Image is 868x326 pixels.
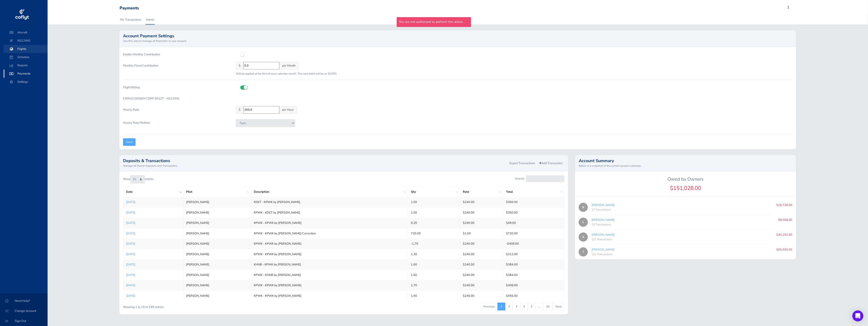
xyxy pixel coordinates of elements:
[460,280,503,291] td: $240.00
[460,270,503,280] td: $240.00
[460,207,503,218] td: $240.00
[592,248,615,252] a: [PERSON_NAME]
[503,270,565,280] td: $384.00
[397,17,471,27] div: You are not authorized to perform this action.
[503,291,565,301] td: $456.00
[515,175,565,182] label: Search:
[408,207,460,218] td: 1.50
[251,197,408,207] td: KDET - KPWK by [PERSON_NAME]
[183,187,251,197] th: Pilot: activate to sort column ascending
[8,28,43,37] span: Aircraft
[460,197,503,207] td: $240.00
[528,303,536,310] a: 5
[513,303,520,310] a: 3
[592,208,773,212] div: 37 Transactions
[503,259,565,270] td: $384.00
[460,187,503,197] th: Rate: activate to sort column ascending
[503,239,565,249] td: -$408.00
[526,175,565,182] input: Search:
[123,34,793,38] h2: Account Payment Settings
[777,232,793,237] p: $40,292.00
[251,270,408,280] td: KPWK - KHNB by [PERSON_NAME]
[777,247,793,252] p: $83,500.00
[183,228,251,238] td: [PERSON_NAME]
[8,53,43,61] span: Schedule
[126,211,135,215] a: [DATE]
[592,237,773,242] div: 121 Transactions
[126,273,135,277] a: [DATE]
[120,95,232,102] label: CIRRUS DESIGN CORP SR22T - N312WG
[460,228,503,238] td: $1.00
[575,184,796,192] div: $151,028.00
[503,197,565,207] td: $360.00
[579,159,793,163] h2: Account Summary
[408,280,460,291] td: 1.70
[120,119,232,131] label: Hourly Rate Method
[126,252,135,256] a: [DATE]
[126,231,135,235] a: [DATE]
[183,218,251,228] td: [PERSON_NAME]
[408,197,460,207] td: 1.50
[498,303,505,310] a: 1
[777,203,793,207] p: $18,728.00
[460,291,503,301] td: $240.00
[236,106,244,114] span: $
[408,249,460,259] td: 1.30
[592,252,773,257] div: 122 Transactions
[123,39,793,43] small: Use this area to manage all Payments in your account.
[123,164,507,168] small: Manage all Owner Deposits and Transactions.
[251,291,408,301] td: KPWK - KPWK by [PERSON_NAME]
[579,203,588,212] span: B
[183,291,251,301] td: [PERSON_NAME]
[503,207,565,218] td: $360.00
[183,197,251,207] td: [PERSON_NAME]
[575,176,796,182] h5: Owed by Owners
[120,6,139,11] div: Payments
[120,51,232,58] label: Enable Monthly Contribution
[543,303,553,310] a: 30
[579,247,588,257] span: T
[236,62,244,69] span: $
[251,228,408,238] td: KPWK - KPWK by [PERSON_NAME] Correction
[408,291,460,301] td: 1.90
[592,222,775,227] div: 19 Transactions
[592,233,615,237] a: [PERSON_NAME]
[579,218,588,227] span: C
[120,15,142,25] a: My Transactions
[183,280,251,291] td: [PERSON_NAME]
[503,280,565,291] td: $408.00
[123,175,154,183] label: Show entries
[592,203,615,207] a: [PERSON_NAME]
[126,262,135,267] a: [DATE]
[183,259,251,270] td: [PERSON_NAME]
[503,228,565,238] td: $720.00
[503,218,565,228] td: $48.00
[131,175,145,183] select: Showentries
[408,270,460,280] td: 1.60
[279,62,298,69] span: per Month
[5,297,42,305] span: Need Help?
[503,249,565,259] td: $312.00
[120,84,232,91] label: Flight Billing
[8,78,43,86] span: Settings
[408,259,460,270] td: 1.60
[251,259,408,270] td: KHNB - KPWK by [PERSON_NAME]
[408,228,460,238] td: 720.00
[120,62,232,76] label: Monthly Fixed Contribution
[126,200,135,204] a: [DATE]
[183,207,251,218] td: [PERSON_NAME]
[460,239,503,249] td: $240.00
[123,138,136,146] input: Save
[408,187,460,197] th: Qty: activate to sort column ascending
[460,218,503,228] td: $240.00
[8,61,43,69] span: Reports
[8,45,43,53] span: Flights
[120,106,232,115] label: Hourly Rate
[579,164,793,168] small: Below is a snapshot of the current account summary.
[183,239,251,249] td: [PERSON_NAME]
[8,37,43,45] span: N312WG
[251,280,408,291] td: KPWK - KPWK by [PERSON_NAME]
[552,303,565,310] a: Next
[5,317,42,325] span: Sign Out
[460,259,503,270] td: $240.00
